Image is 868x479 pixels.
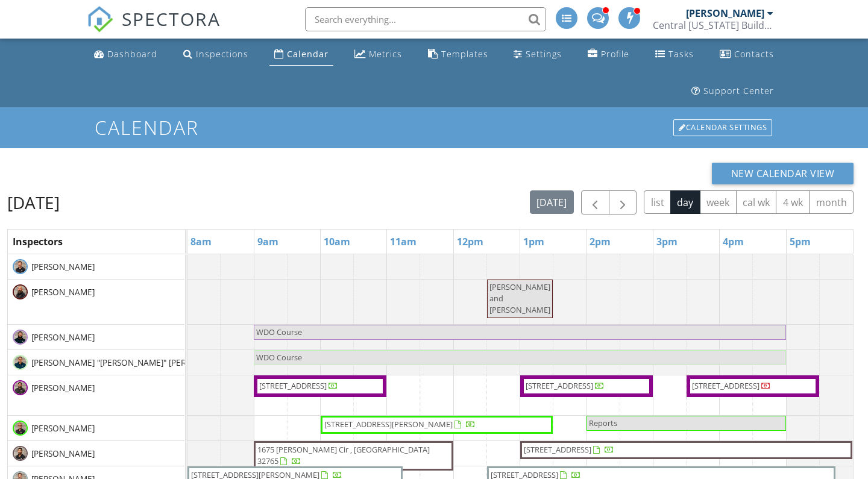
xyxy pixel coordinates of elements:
[269,43,333,66] a: Calendar
[809,190,854,214] button: month
[526,48,562,60] div: Settings
[423,43,493,66] a: Templates
[7,190,60,214] h2: [DATE]
[700,190,737,214] button: week
[583,43,634,66] a: Company Profile
[650,43,699,66] a: Tasks
[187,232,215,251] a: 8am
[324,419,453,430] span: [STREET_ADDRESS][PERSON_NAME]
[87,6,113,33] img: The Best Home Inspection Software - Spectora
[13,421,28,436] img: bryon.png
[776,190,810,214] button: 4 wk
[692,380,759,391] span: [STREET_ADDRESS]
[673,119,772,136] div: Calendar Settings
[524,444,591,455] span: [STREET_ADDRESS]
[489,281,550,315] span: [PERSON_NAME] and [PERSON_NAME]
[254,232,281,251] a: 9am
[259,380,327,391] span: [STREET_ADDRESS]
[601,48,629,60] div: Profile
[715,43,779,66] a: Contacts
[441,48,488,60] div: Templates
[350,43,407,66] a: Metrics
[734,48,774,60] div: Contacts
[256,327,302,337] span: WDO Course
[321,232,353,251] a: 10am
[178,43,253,66] a: Inspections
[13,330,28,345] img: abdiel_1.png
[609,190,637,215] button: Next day
[305,7,546,31] input: Search everything...
[736,190,777,214] button: cal wk
[196,48,248,60] div: Inspections
[530,190,574,214] button: [DATE]
[589,418,617,428] span: Reports
[89,43,162,66] a: Dashboard
[13,446,28,461] img: anthony.png
[29,357,234,369] span: [PERSON_NAME] "[PERSON_NAME]" [PERSON_NAME]
[712,163,854,184] button: New Calendar View
[703,85,774,96] div: Support Center
[787,232,814,251] a: 5pm
[122,6,221,31] span: SPECTORA
[13,235,63,248] span: Inspectors
[581,190,609,215] button: Previous day
[29,382,97,394] span: [PERSON_NAME]
[644,190,671,214] button: list
[257,444,430,466] span: 1675 [PERSON_NAME] Cir , [GEOGRAPHIC_DATA] 32765
[526,380,593,391] span: [STREET_ADDRESS]
[653,232,681,251] a: 3pm
[29,422,97,434] span: [PERSON_NAME]
[95,117,773,138] h1: Calendar
[587,232,614,251] a: 2pm
[672,118,773,137] a: Calendar Settings
[87,16,221,42] a: SPECTORA
[29,331,97,343] span: [PERSON_NAME]
[509,43,567,66] a: Settings
[670,190,700,214] button: day
[13,284,28,299] img: andrew.png
[29,261,97,273] span: [PERSON_NAME]
[29,286,97,298] span: [PERSON_NAME]
[256,352,302,363] span: WDO Course
[653,19,773,31] div: Central Florida Building Inspectors
[287,48,329,60] div: Calendar
[520,232,547,251] a: 1pm
[720,232,747,251] a: 4pm
[686,7,764,19] div: [PERSON_NAME]
[13,380,28,395] img: john.png
[687,80,779,102] a: Support Center
[107,48,157,60] div: Dashboard
[668,48,694,60] div: Tasks
[13,259,28,274] img: jt.png
[454,232,486,251] a: 12pm
[369,48,402,60] div: Metrics
[29,448,97,460] span: [PERSON_NAME]
[13,355,28,370] img: jay_padilla.png
[387,232,420,251] a: 11am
